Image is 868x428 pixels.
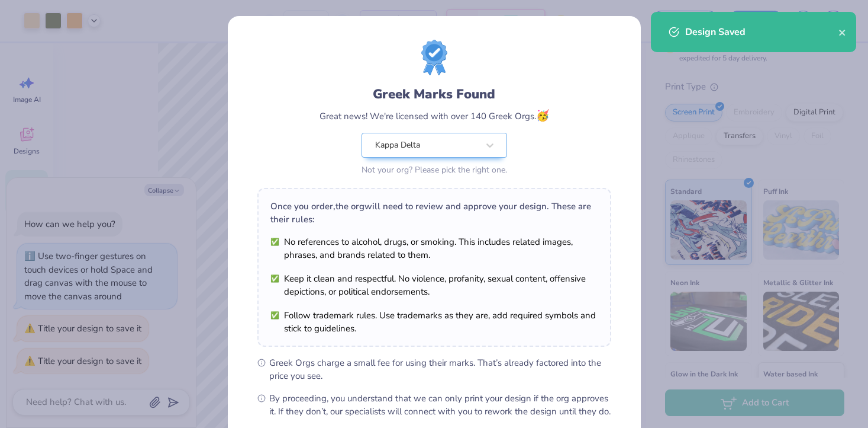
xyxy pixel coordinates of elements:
li: Follow trademark rules. Use trademarks as they are, add required symbols and stick to guidelines. [270,309,598,335]
div: Greek Marks Found [373,85,495,104]
span: Greek Orgs charge a small fee for using their marks. That’s already factored into the price you see. [269,356,611,382]
span: 🥳 [536,108,549,123]
div: Once you order, the org will need to review and approve your design. These are their rules: [270,200,598,226]
img: License badge [421,40,447,75]
div: Not your org? Please pick the right one. [362,164,507,176]
div: Design Saved [685,25,838,39]
li: Keep it clean and respectful. No violence, profanity, sexual content, offensive depictions, or po... [270,272,598,298]
li: No references to alcohol, drugs, or smoking. This includes related images, phrases, and brands re... [270,235,598,261]
div: Great news! We're licensed with over 140 Greek Orgs. [320,108,549,124]
button: close [838,25,847,39]
span: By proceeding, you understand that we can only print your design if the org approves it. If they ... [269,392,611,418]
